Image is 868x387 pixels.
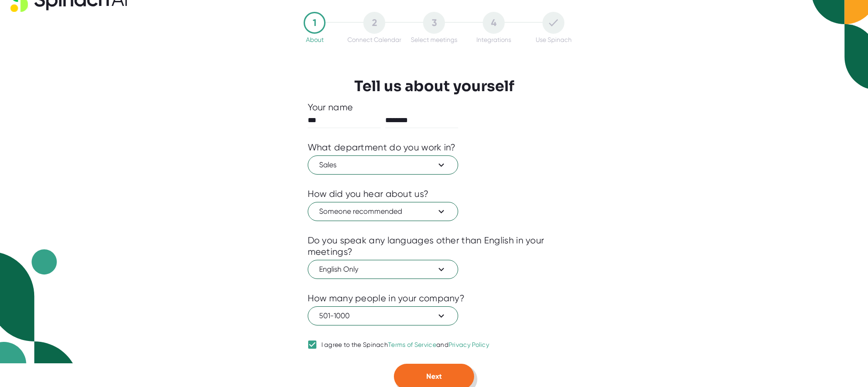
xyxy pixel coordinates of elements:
div: 4 [483,12,505,34]
div: What department do you work in? [308,142,456,153]
div: How many people in your company? [308,293,465,304]
span: Sales [319,160,447,170]
div: Use Spinach [536,36,572,43]
div: Do you speak any languages other than English in your meetings? [308,235,561,258]
div: How did you hear about us? [308,188,429,200]
button: English Only [308,260,458,279]
a: Terms of Service [388,341,436,348]
span: 501-1000 [319,310,447,321]
button: Someone recommended [308,202,458,221]
div: 1 [304,12,325,34]
div: I agree to the Spinach and [321,341,490,349]
h3: Tell us about yourself [354,77,514,95]
div: 2 [363,12,385,34]
div: About [306,36,324,43]
div: Select meetings [411,36,457,43]
span: Someone recommended [319,206,447,217]
a: Privacy Policy [449,341,489,348]
button: Sales [308,155,458,175]
div: 3 [423,12,445,34]
span: Next [426,372,442,381]
div: Your name [308,102,561,113]
div: Integrations [476,36,511,43]
button: 501-1000 [308,306,458,325]
div: Connect Calendar [347,36,401,43]
span: English Only [319,264,447,275]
